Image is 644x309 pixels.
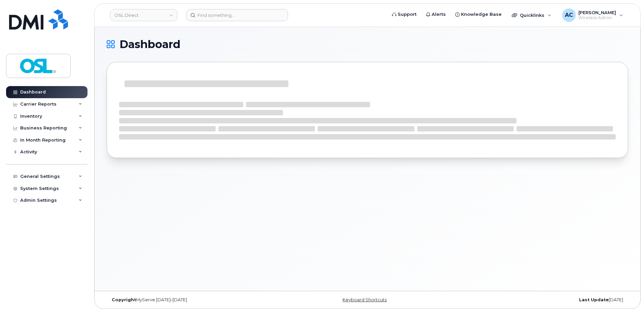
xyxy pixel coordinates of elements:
a: Keyboard Shortcuts [343,297,387,302]
strong: Copyright [112,297,136,302]
strong: Last Update [579,297,609,302]
div: [DATE] [454,297,628,303]
span: Dashboard [119,39,180,49]
div: MyServe [DATE]–[DATE] [107,297,281,303]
